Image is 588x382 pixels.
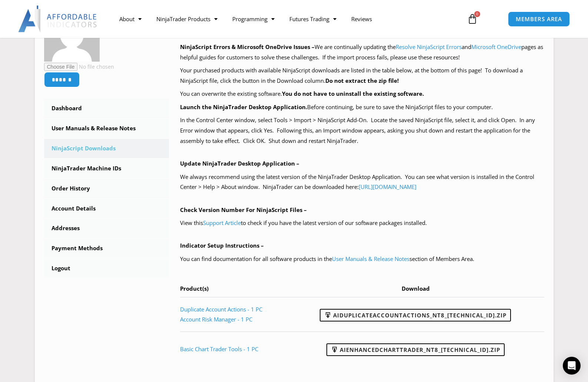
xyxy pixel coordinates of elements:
a: NinjaTrader Machine IDs [44,159,169,178]
p: You can find documentation for all software products in the section of Members Area. [180,254,544,264]
a: 0 [456,8,489,30]
a: Addresses [44,219,169,238]
a: User Manuals & Release Notes [44,119,169,138]
span: 0 [474,11,480,17]
a: About [112,10,149,27]
span: Product(s) [180,285,209,292]
a: MEMBERS AREA [508,12,570,27]
a: Dashboard [44,99,169,118]
span: MEMBERS AREA [516,16,562,22]
a: Reviews [344,10,379,27]
div: Open Intercom Messenger [563,357,581,375]
a: Futures Trading [282,10,344,27]
nav: Account pages [44,99,169,278]
a: NinjaTrader Products [149,10,225,27]
b: Do not extract the zip file! [325,77,399,84]
b: You do not have to uninstall the existing software. [282,90,424,97]
a: Duplicate Account Actions - 1 PC [180,306,262,313]
a: Account Risk Manager - 1 PC [180,316,252,323]
a: Order History [44,179,169,198]
nav: Menu [112,10,459,27]
span: Download [402,285,430,292]
a: AIEnhancedChartTrader_NT8_[TECHNICAL_ID].zip [326,343,505,356]
p: View this to check if you have the latest version of our software packages installed. [180,218,544,228]
b: Update NinjaTrader Desktop Application – [180,160,299,167]
a: Account Details [44,199,169,218]
a: Support Article [203,219,241,226]
p: Your purchased products with available NinjaScript downloads are listed in the table below, at th... [180,65,544,86]
a: Logout [44,259,169,278]
a: Basic Chart Trader Tools - 1 PC [180,345,258,353]
a: User Manuals & Release Notes [332,255,409,262]
a: Microsoft OneDrive [471,43,521,50]
p: In the Control Center window, select Tools > Import > NinjaScript Add-On. Locate the saved NinjaS... [180,115,544,146]
b: Launch the NinjaTrader Desktop Application. [180,103,307,111]
a: AIDuplicateAccountActions_NT8_[TECHNICAL_ID].zip [320,309,511,321]
img: LogoAI | Affordable Indicators – NinjaTrader [18,6,98,32]
b: NinjaScript Errors & Microsoft OneDrive Issues – [180,43,315,50]
b: Indicator Setup Instructions – [180,242,264,249]
p: Before continuing, be sure to save the NinjaScript files to your computer. [180,102,544,112]
p: You can overwrite the existing software. [180,89,544,99]
a: Programming [225,10,282,27]
a: Resolve NinjaScript Errors [396,43,462,50]
b: Check Version Number For NinjaScript Files – [180,206,307,213]
a: Payment Methods [44,239,169,258]
p: We are continually updating the and pages as helpful guides for customers to solve these challeng... [180,42,544,63]
a: [URL][DOMAIN_NAME] [359,183,416,190]
p: We always recommend using the latest version of the NinjaTrader Desktop Application. You can see ... [180,172,544,193]
a: NinjaScript Downloads [44,139,169,158]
